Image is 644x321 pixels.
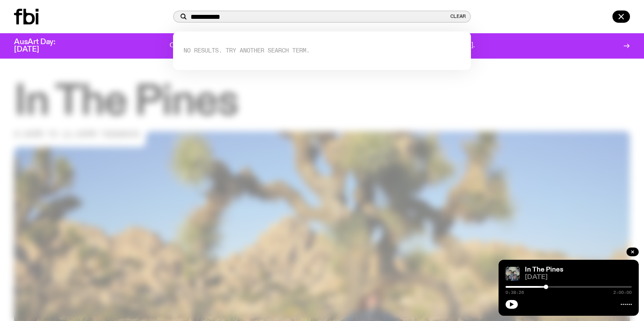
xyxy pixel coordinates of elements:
span: No Results. Try another search term. [184,46,310,55]
button: Clear [450,14,466,19]
span: 0:38:26 [506,290,524,295]
span: [DATE] [525,274,632,281]
h3: AusArt Day: [DATE] [14,38,70,53]
a: In The Pines [525,266,563,273]
span: 2:00:00 [613,290,632,295]
p: One day. One community. One frequency worth fighting for. Donate to support [DOMAIN_NAME]. [170,42,475,50]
